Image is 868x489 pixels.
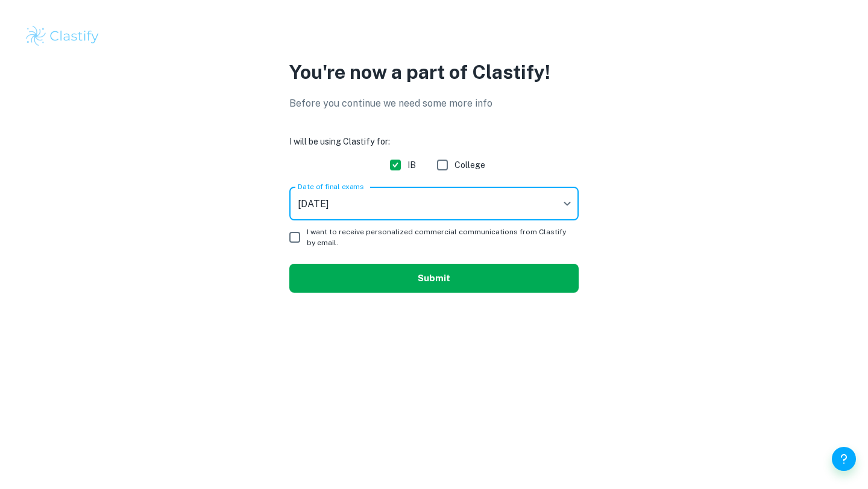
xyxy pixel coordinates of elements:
span: IB [407,158,416,172]
button: Submit [289,264,579,293]
label: Date of final exams [298,181,363,192]
img: Clastify logo [24,24,101,48]
span: I want to receive personalized commercial communications from Clastify by email. [307,226,569,248]
h6: I will be using Clastify for: [289,135,579,148]
p: You're now a part of Clastify! [289,58,579,87]
span: College [454,158,485,172]
div: [DATE] [289,187,579,220]
button: Help and Feedback [832,447,856,471]
p: Before you continue we need some more info [289,96,579,111]
a: Clastify logo [24,24,844,48]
